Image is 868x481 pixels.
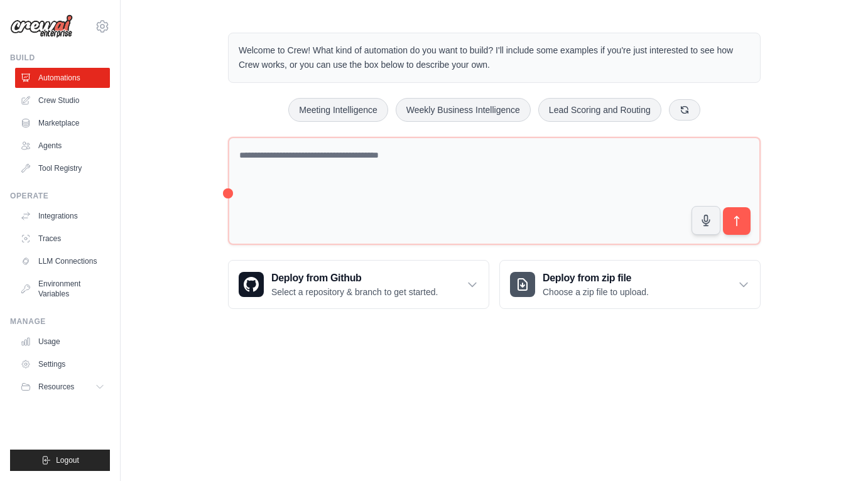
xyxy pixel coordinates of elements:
[15,377,110,397] button: Resources
[271,286,438,298] p: Select a repository & branch to get started.
[239,43,750,72] p: Welcome to Crew! What kind of automation do you want to build? I'll include some examples if you'...
[15,251,110,271] a: LLM Connections
[396,98,531,122] button: Weekly Business Intelligence
[15,68,110,88] a: Automations
[56,455,79,465] span: Logout
[15,113,110,133] a: Marketplace
[543,286,649,298] p: Choose a zip file to upload.
[10,450,110,471] button: Logout
[38,382,74,392] span: Resources
[288,98,388,122] button: Meeting Intelligence
[15,332,110,352] a: Usage
[15,354,110,374] a: Settings
[10,316,110,327] div: Manage
[15,136,110,156] a: Agents
[15,158,110,178] a: Tool Registry
[15,206,110,226] a: Integrations
[271,271,438,286] h3: Deploy from Github
[10,14,73,38] img: Logo
[538,98,661,122] button: Lead Scoring and Routing
[10,53,110,63] div: Build
[15,90,110,111] a: Crew Studio
[15,229,110,249] a: Traces
[10,191,110,201] div: Operate
[543,271,649,286] h3: Deploy from zip file
[15,274,110,304] a: Environment Variables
